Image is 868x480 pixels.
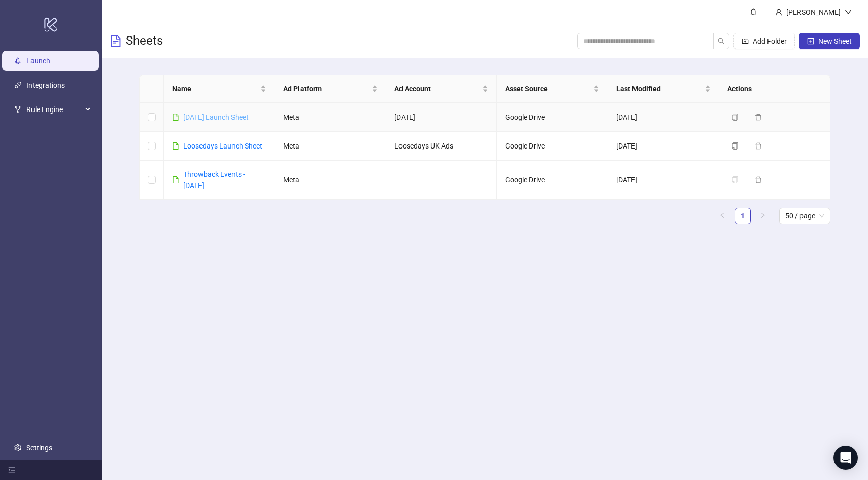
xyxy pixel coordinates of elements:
[8,466,15,473] span: menu-fold
[394,83,481,94] span: Ad Account
[283,83,370,94] span: Ad Platform
[731,142,739,150] span: copy
[110,35,122,47] span: file-text
[799,33,860,49] button: New Sheet
[183,170,245,190] a: Throwback Events - [DATE]
[172,114,179,121] span: file
[755,114,762,121] span: delete
[608,161,719,200] td: [DATE]
[497,103,608,132] td: Google Drive
[172,176,179,183] span: file
[126,33,163,49] h3: Sheets
[750,8,757,15] span: bell
[727,174,747,186] button: The sheet needs to be migrated before it can be duplicated. Please open the sheet to migrate it.
[845,9,852,16] span: down
[497,132,608,161] td: Google Drive
[14,106,21,113] span: fork
[172,142,179,150] span: file
[785,208,824,224] span: 50 / page
[755,208,771,224] button: right
[275,161,386,200] td: Meta
[733,33,795,49] button: Add Folder
[26,444,52,452] a: Settings
[497,161,608,200] td: Google Drive
[735,208,751,224] li: 1
[718,38,725,45] span: search
[275,75,386,103] th: Ad Platform
[26,99,82,120] span: Rule Engine
[735,208,750,224] a: 1
[172,83,258,94] span: Name
[807,38,814,45] span: plus-square
[782,7,845,18] div: [PERSON_NAME]
[775,9,782,16] span: user
[731,114,739,121] span: copy
[719,212,725,218] span: left
[26,81,65,89] a: Integrations
[608,103,719,132] td: [DATE]
[505,83,591,94] span: Asset Source
[760,212,766,218] span: right
[275,103,386,132] td: Meta
[608,132,719,161] td: [DATE]
[386,132,497,161] td: Loosedays UK Ads
[833,446,858,470] div: Open Intercom Messenger
[164,75,275,103] th: Name
[818,37,852,45] span: New Sheet
[183,113,249,121] a: [DATE] Launch Sheet
[497,75,608,103] th: Asset Source
[183,142,262,150] a: Loosedays Launch Sheet
[275,132,386,161] td: Meta
[608,75,719,103] th: Last Modified
[755,208,771,224] li: Next Page
[755,142,762,150] span: delete
[753,37,787,45] span: Add Folder
[714,208,730,224] li: Previous Page
[386,75,497,103] th: Ad Account
[386,103,497,132] td: [DATE]
[616,83,703,94] span: Last Modified
[719,75,830,103] th: Actions
[714,208,730,224] button: left
[386,161,497,200] td: -
[779,208,830,224] div: Page Size
[742,38,749,45] span: folder-add
[26,57,50,65] a: Launch
[755,176,762,183] span: delete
